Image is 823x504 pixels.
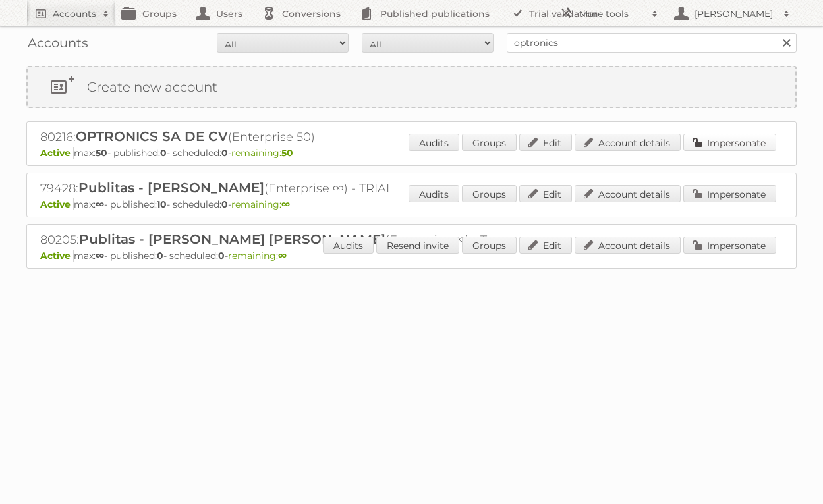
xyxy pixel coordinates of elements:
[40,180,501,197] h2: 79428: (Enterprise ∞) - TRIAL
[221,198,228,210] strong: 0
[519,185,572,202] a: Edit
[519,237,572,254] a: Edit
[462,134,517,151] a: Groups
[462,237,517,254] a: Groups
[78,180,264,196] span: Publitas - [PERSON_NAME]
[281,147,293,159] strong: 50
[575,185,681,202] a: Account details
[157,250,163,262] strong: 0
[79,231,385,247] span: Publitas - [PERSON_NAME] [PERSON_NAME]
[228,250,287,262] span: remaining:
[40,147,74,159] span: Active
[519,134,572,151] a: Edit
[579,7,645,20] h2: More tools
[231,147,293,159] span: remaining:
[40,198,74,210] span: Active
[160,147,167,159] strong: 0
[575,134,681,151] a: Account details
[40,128,501,146] h2: 80216: (Enterprise 50)
[218,250,225,262] strong: 0
[281,198,290,210] strong: ∞
[53,7,96,20] h2: Accounts
[323,237,374,254] a: Audits
[40,250,783,262] p: max: - published: - scheduled: -
[683,237,776,254] a: Impersonate
[40,231,501,248] h2: 80205: (Enterprise ∞) - TRIAL - Self Service
[278,250,287,262] strong: ∞
[40,198,783,210] p: max: - published: - scheduled: -
[221,147,228,159] strong: 0
[40,250,74,262] span: Active
[96,198,104,210] strong: ∞
[96,147,107,159] strong: 50
[691,7,777,20] h2: [PERSON_NAME]
[683,134,776,151] a: Impersonate
[409,134,459,151] a: Audits
[76,128,228,144] span: OPTRONICS SA DE CV
[575,237,681,254] a: Account details
[409,185,459,202] a: Audits
[157,198,167,210] strong: 10
[231,198,290,210] span: remaining:
[376,237,459,254] a: Resend invite
[96,250,104,262] strong: ∞
[462,185,517,202] a: Groups
[40,147,783,159] p: max: - published: - scheduled: -
[28,67,795,107] a: Create new account
[683,185,776,202] a: Impersonate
